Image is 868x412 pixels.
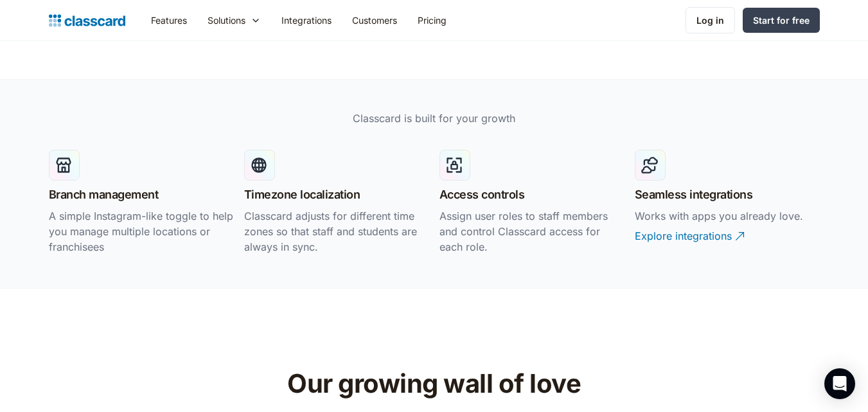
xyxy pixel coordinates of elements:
[208,13,245,27] div: Solutions
[635,208,820,224] p: Works with apps you already love.
[197,6,271,35] div: Solutions
[635,186,753,203] h3: Seamless integrations
[407,6,457,35] a: Pricing
[743,8,820,33] a: Start for free
[686,7,735,33] a: Log in
[49,186,159,203] h3: Branch management
[271,6,342,35] a: Integrations
[635,219,820,254] a: Explore integrations
[244,208,429,255] p: Classcard adjusts for different time zones so that staff and students are always in sync.
[439,186,525,203] h3: Access controls
[49,208,234,255] p: A simple Instagram-like toggle to help you manage multiple locations or franchisees
[230,368,638,399] h2: Our growing wall of love
[753,13,810,27] div: Start for free
[244,186,360,203] h3: Timezone localization
[342,6,407,35] a: Customers
[696,13,724,27] div: Log in
[439,208,624,255] p: Assign user roles to staff members and control Classcard access for each role.
[49,12,125,30] a: home
[141,6,197,35] a: Features
[824,368,855,399] div: Open Intercom Messenger
[635,219,732,244] div: Explore integrations
[353,111,515,126] p: Classcard is built for your growth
